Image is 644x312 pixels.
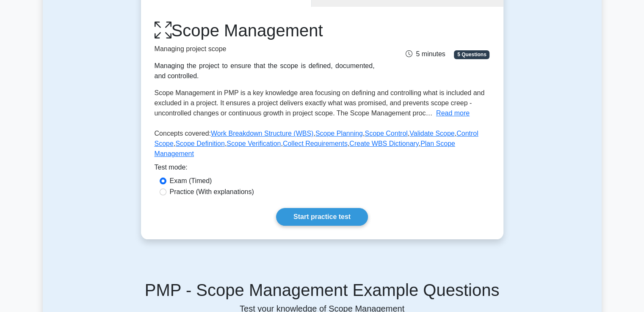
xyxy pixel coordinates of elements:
button: Read more [436,108,470,118]
label: Exam (Timed) [170,176,212,186]
p: Concepts covered: , , , , , , , , , [155,129,490,162]
span: 5 Questions [454,50,489,59]
a: Scope Definition [175,140,225,147]
h1: Scope Management [155,20,375,41]
h5: PMP - Scope Management Example Questions [53,280,591,300]
div: Managing the project to ensure that the scope is defined, documented, and controlled. [155,61,375,81]
a: Scope Control [365,130,407,137]
a: Scope Planning [315,130,363,137]
div: Test mode: [155,162,490,176]
span: 5 minutes [406,50,445,57]
a: Create WBS Dictionary [349,140,418,147]
a: Scope Verification [227,140,281,147]
a: Work Breakdown Structure (WBS) [211,130,313,137]
label: Practice (With explanations) [170,187,254,197]
a: Start practice test [276,208,368,226]
span: Scope Management in PMP is a key knowledge area focusing on defining and controlling what is incl... [155,89,485,117]
a: Validate Scope [409,130,454,137]
a: Collect Requirements [283,140,348,147]
a: Plan Scope Management [155,140,455,157]
p: Managing project scope [155,44,375,54]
